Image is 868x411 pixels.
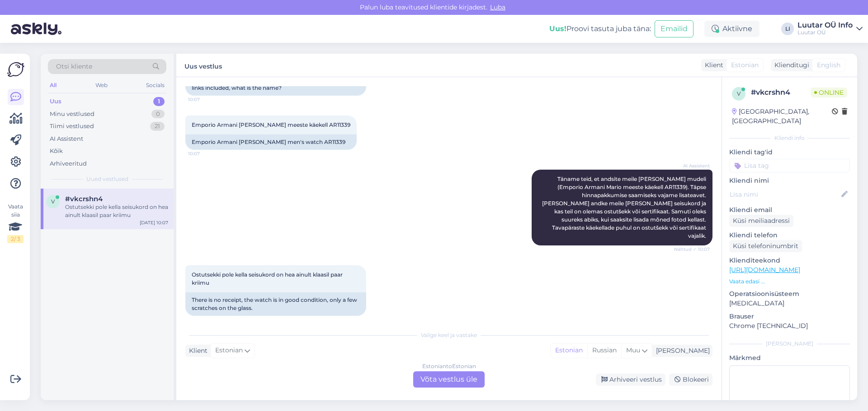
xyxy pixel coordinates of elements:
div: Kõik [50,147,63,156]
input: Lisa tag [729,159,850,172]
div: Vaata siia [7,203,24,243]
div: Valige keel ja vastake [185,331,712,339]
div: All [48,79,58,91]
p: Operatsioonisüsteem [729,289,850,299]
div: [PERSON_NAME] [652,346,710,356]
label: Uus vestlus [184,59,222,71]
div: AI Assistent [50,134,83,143]
div: Kliendi info [729,134,850,142]
div: Blokeeri [669,374,712,386]
span: Online [811,88,847,97]
div: [GEOGRAPHIC_DATA], [GEOGRAPHIC_DATA] [732,107,832,126]
div: 2 / 3 [7,235,24,243]
span: Nähtud ✓ 10:07 [674,246,710,253]
p: Kliendi telefon [729,231,850,240]
p: Brauser [729,312,850,321]
div: Luutar OÜ [797,29,853,36]
div: [PERSON_NAME] [729,340,850,348]
div: Luutar OÜ Info [797,22,853,29]
div: Tiimi vestlused [50,122,94,131]
div: Klient [701,60,723,70]
span: 10:07 [188,96,222,103]
span: v [737,90,741,97]
div: Võta vestlus üle [413,371,485,388]
div: 0 [151,110,165,119]
span: Täname teid, et andsite meile [PERSON_NAME] mudeli (Emporio Armani Mario meeste käekell AR11339).... [542,175,708,239]
span: Muu [626,346,640,354]
span: Luba [487,3,508,11]
span: v [51,198,55,205]
p: [MEDICAL_DATA] [729,299,850,308]
div: Minu vestlused [50,110,94,119]
p: Kliendi tag'id [729,148,850,157]
a: [URL][DOMAIN_NAME] [729,266,800,274]
a: Luutar OÜ InfoLuutar OÜ [797,22,863,36]
div: LI [781,23,794,35]
p: Klienditeekond [729,256,850,265]
div: Arhiveeritud [50,159,87,168]
span: Otsi kliente [56,62,92,71]
div: 1 [153,97,165,106]
div: # vkcrshn4 [751,87,811,98]
div: 21 [150,122,165,131]
span: Estonian [731,60,759,70]
span: #vkcrshn4 [65,195,103,203]
div: Estonian [551,344,587,357]
span: 10:07 [188,150,222,157]
div: Emporio Armani [PERSON_NAME] men's watch AR11339 [185,134,357,150]
button: Emailid [655,20,693,37]
p: Kliendi email [729,205,850,215]
div: Ostutsekki pole kella seisukord on hea ainult klaasil paar kriimu [65,203,168,219]
div: Klient [185,346,208,356]
input: Lisa nimi [730,189,840,199]
div: Estonian to Estonian [422,362,476,370]
p: Vaata edasi ... [729,277,850,286]
span: Ostutsekki pole kella seisukord on hea ainult klaasil paar kriimu [192,271,344,286]
span: Emporio Armani [PERSON_NAME] meeste käekell AR11339 [192,121,350,128]
span: 10:07 [188,316,222,323]
div: Socials [144,79,166,91]
div: [DATE] 10:07 [140,219,168,226]
div: Russian [587,344,621,357]
span: Estonian [215,346,243,356]
span: English [817,60,840,70]
div: Küsi meiliaadressi [729,215,793,227]
img: Askly Logo [7,61,24,78]
div: Web [94,79,109,91]
div: Proovi tasuta juba täna: [549,23,651,34]
div: There is no receipt, the watch is in good condition, only a few scratches on the glass. [185,292,366,316]
div: Uus [50,97,61,106]
p: Märkmed [729,353,850,363]
p: Kliendi nimi [729,176,850,185]
div: Aktiivne [704,21,759,37]
span: AI Assistent [676,162,710,169]
p: Chrome [TECHNICAL_ID] [729,321,850,331]
span: Uued vestlused [86,175,128,183]
div: Küsi telefoninumbrit [729,240,802,252]
div: Arhiveeri vestlus [596,374,665,386]
b: Uus! [549,24,566,33]
div: Klienditugi [771,60,809,70]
